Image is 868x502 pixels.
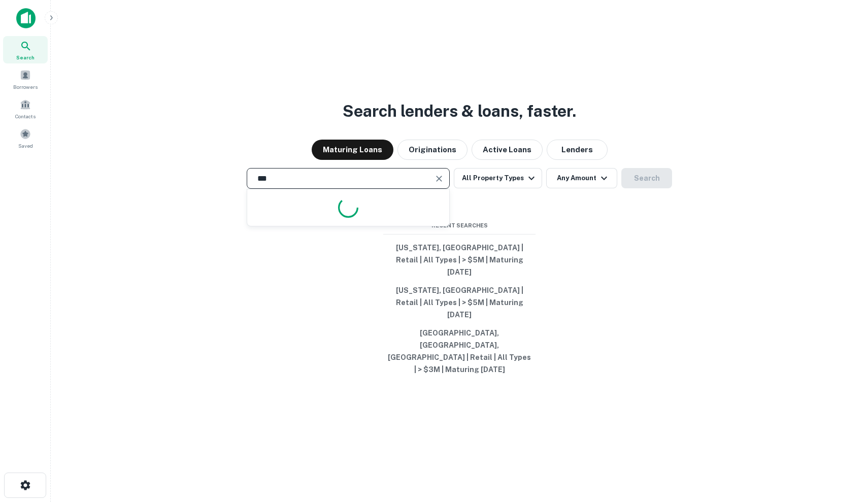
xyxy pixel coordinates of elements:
span: Contacts [15,112,36,120]
button: [GEOGRAPHIC_DATA], [GEOGRAPHIC_DATA], [GEOGRAPHIC_DATA] | Retail | All Types | > $3M | Maturing [... [383,324,536,379]
button: Clear [432,172,446,186]
span: Borrowers [13,83,38,91]
button: Maturing Loans [312,140,393,160]
button: [US_STATE], [GEOGRAPHIC_DATA] | Retail | All Types | > $5M | Maturing [DATE] [383,281,536,324]
span: Recent Searches [383,221,536,230]
a: Contacts [3,95,48,122]
button: [US_STATE], [GEOGRAPHIC_DATA] | Retail | All Types | > $5M | Maturing [DATE] [383,239,536,281]
button: Active Loans [472,140,543,160]
button: Originations [397,140,468,160]
button: Lenders [547,140,608,160]
a: Borrowers [3,65,48,93]
a: Search [3,36,48,63]
button: All Property Types [454,168,542,188]
span: Search [16,53,35,61]
span: Saved [18,142,33,150]
h3: Search lenders & loans, faster. [343,99,576,123]
button: Any Amount [546,168,617,188]
iframe: Chat Widget [817,421,868,470]
img: capitalize-icon.png [16,8,36,28]
a: Saved [3,124,48,152]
